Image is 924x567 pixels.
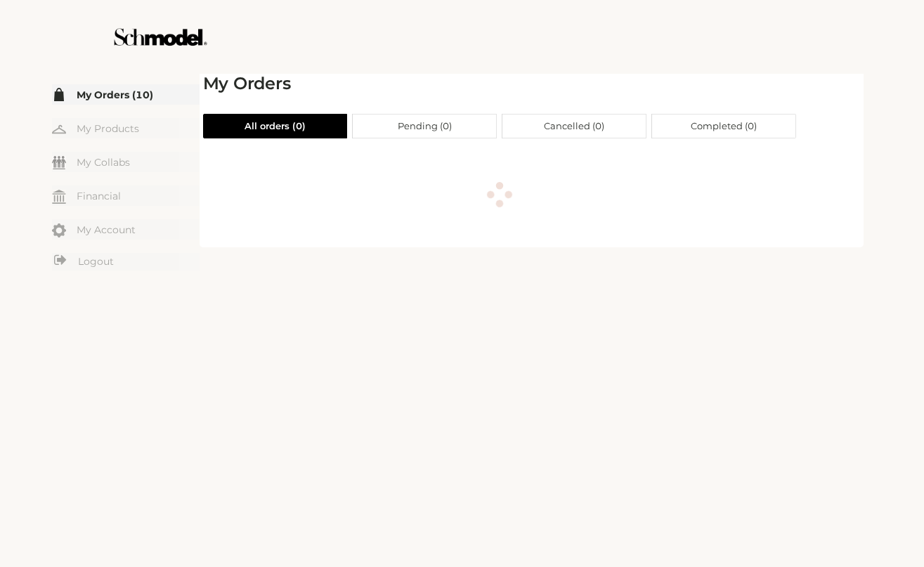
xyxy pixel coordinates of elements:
img: my-account.svg [52,223,66,237]
span: Pending ( 0 ) [398,115,452,138]
img: my-friends.svg [52,156,66,169]
a: Logout [52,253,200,271]
div: Menu [52,84,200,273]
img: my-financial.svg [52,190,66,204]
span: All orders ( 0 ) [245,115,306,138]
h2: My Orders [203,74,796,94]
img: my-hanger.svg [52,122,66,136]
a: My Account [52,219,200,240]
a: My Orders (10) [52,84,200,105]
a: My Collabs [52,152,200,172]
a: My Products [52,118,200,138]
a: Financial [52,185,200,206]
span: Cancelled ( 0 ) [544,115,604,138]
span: Completed ( 0 ) [691,115,757,138]
img: my-order.svg [52,88,66,102]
